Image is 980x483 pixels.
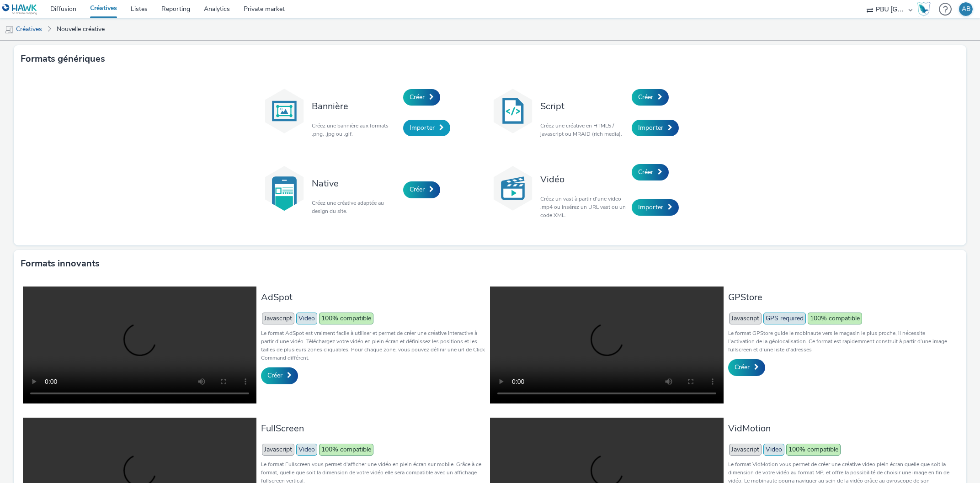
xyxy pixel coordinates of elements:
[632,199,679,216] a: Importer
[319,444,373,456] span: 100% compatible
[319,313,373,324] span: 100% compatible
[962,2,970,16] div: AB
[728,329,953,354] p: Le format GPStore guide le mobinaute vers le magasin le plus proche, il nécessite l’activation de...
[638,93,653,101] span: Créer
[763,444,784,456] span: Video
[261,422,485,435] h3: FullScreen
[403,120,450,136] a: Importer
[21,52,105,66] h3: Formats génériques
[540,173,627,186] h3: Vidéo
[632,164,669,180] a: Créer
[312,199,399,215] p: Créez une créative adaptée au design du site.
[262,313,294,324] span: Javascript
[638,203,663,212] span: Importer
[410,93,425,101] span: Créer
[728,422,953,435] h3: VidMotion
[312,100,399,112] h3: Bannière
[729,444,762,456] span: Javascript
[786,444,841,456] span: 100% compatible
[410,185,425,194] span: Créer
[267,371,282,380] span: Créer
[638,168,653,176] span: Créer
[540,122,627,138] p: Créez une créative en HTML5 / javascript ou MRAID (rich media).
[728,359,765,376] a: Créer
[312,177,399,190] h3: Native
[763,313,806,324] span: GPS required
[261,291,485,303] h3: AdSpot
[917,2,934,16] a: Hawk Academy
[917,2,931,16] img: Hawk Academy
[261,367,298,384] a: Créer
[261,329,485,362] p: Le format AdSpot est vraiment facile à utiliser et permet de créer une créative interactive à par...
[296,313,317,324] span: Video
[52,18,109,40] a: Nouvelle créative
[296,444,317,456] span: Video
[729,313,762,324] span: Javascript
[735,363,750,372] span: Créer
[5,25,14,34] img: mobile
[21,257,100,271] h3: Formats innovants
[490,88,536,134] img: code.svg
[808,313,862,324] span: 100% compatible
[410,123,435,132] span: Importer
[2,4,37,15] img: undefined Logo
[728,291,953,303] h3: GPStore
[540,195,627,219] p: Créez un vast à partir d'une video .mp4 ou insérez un URL vast ou un code XML.
[312,122,399,138] p: Créez une bannière aux formats .png, .jpg ou .gif.
[632,89,669,106] a: Créer
[403,89,440,106] a: Créer
[638,123,663,132] span: Importer
[261,88,307,134] img: banner.svg
[261,165,307,211] img: native.svg
[540,100,627,112] h3: Script
[632,120,679,136] a: Importer
[403,181,440,198] a: Créer
[262,444,294,456] span: Javascript
[490,165,536,211] img: video.svg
